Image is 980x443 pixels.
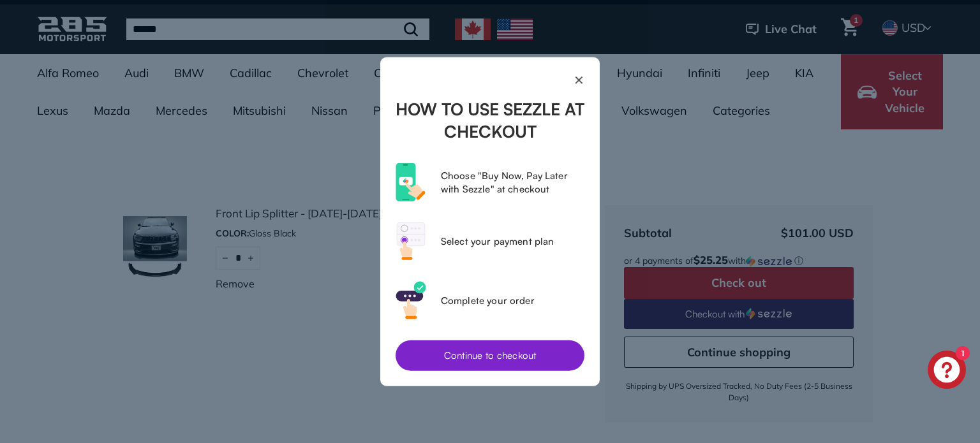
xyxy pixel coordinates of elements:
[441,235,584,248] p: Select your payment plan
[396,98,584,142] h2: How to use Sezzle at checkout
[396,340,584,371] button: Continue to checkout
[396,72,584,87] button: Close Sezzle modal
[441,169,584,196] p: Choose "Buy Now, Pay Later with Sezzle" at checkout
[924,351,970,392] inbox-online-store-chat: Shopify online store chat
[441,294,584,307] p: Complete your order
